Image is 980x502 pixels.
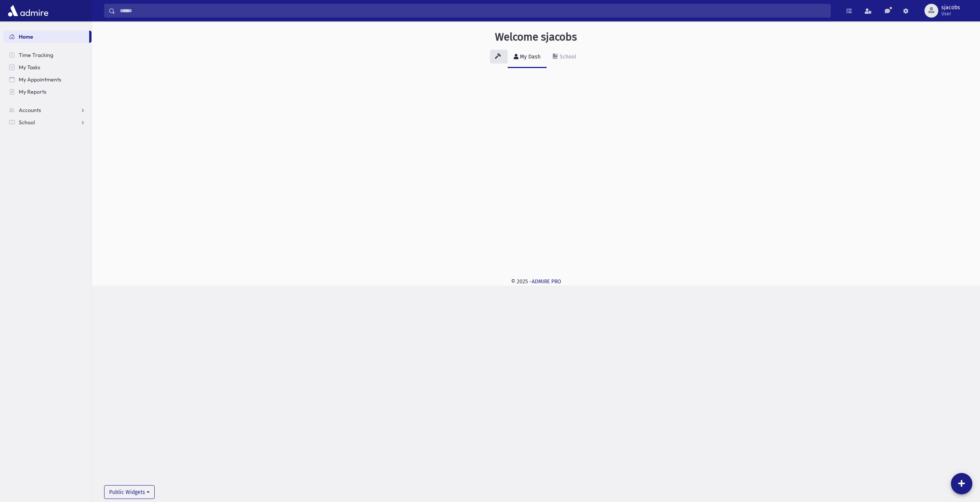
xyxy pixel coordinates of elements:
[104,278,968,286] div: © 2025 -
[104,485,155,499] button: Public Widgets
[3,116,91,128] a: School
[558,54,576,60] div: School
[6,3,50,18] img: AdmirePro
[19,76,61,83] span: My Appointments
[19,88,46,95] span: My Reports
[3,73,91,86] a: My Appointments
[3,86,91,98] a: My Reports
[547,47,582,68] a: School
[115,4,830,18] input: Search
[3,31,89,43] a: Home
[532,278,561,285] a: ADMIRE PRO
[3,61,91,73] a: My Tasks
[19,107,41,114] span: Accounts
[19,33,33,40] span: Home
[19,119,35,126] span: School
[19,64,40,71] span: My Tasks
[508,47,547,68] a: My Dash
[518,54,541,60] div: My Dash
[19,52,53,58] span: Time Tracking
[941,5,960,11] span: sjacobs
[941,11,960,17] span: User
[3,104,91,116] a: Accounts
[495,31,577,44] h3: Welcome sjacobs
[3,49,91,61] a: Time Tracking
